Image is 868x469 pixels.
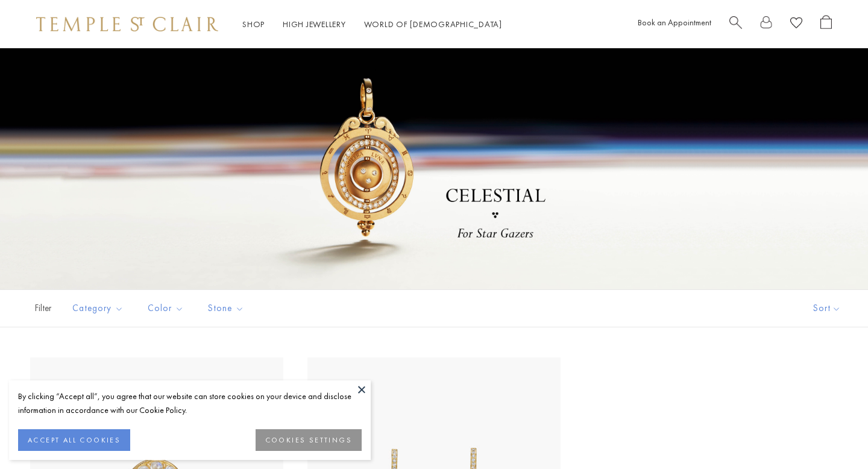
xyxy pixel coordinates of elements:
iframe: Gorgias live chat messenger [808,412,856,457]
button: Category [63,295,133,322]
span: Color [142,301,193,316]
a: Search [729,15,742,34]
a: View Wishlist [790,15,802,34]
img: Temple St. Clair [36,17,218,31]
button: COOKIES SETTINGS [256,429,362,451]
span: Stone [202,301,253,316]
button: ACCEPT ALL COOKIES [18,429,130,451]
nav: Main navigation [242,17,502,32]
a: Book an Appointment [638,17,711,28]
a: Open Shopping Bag [820,15,832,34]
button: Stone [199,295,253,322]
div: By clicking “Accept all”, you agree that our website can store cookies on your device and disclos... [18,389,362,417]
a: High JewelleryHigh Jewellery [283,19,346,30]
button: Color [139,295,193,322]
a: ShopShop [242,19,265,30]
a: World of [DEMOGRAPHIC_DATA]World of [DEMOGRAPHIC_DATA] [364,19,502,30]
button: Show sort by [786,290,868,327]
span: Category [66,301,133,316]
